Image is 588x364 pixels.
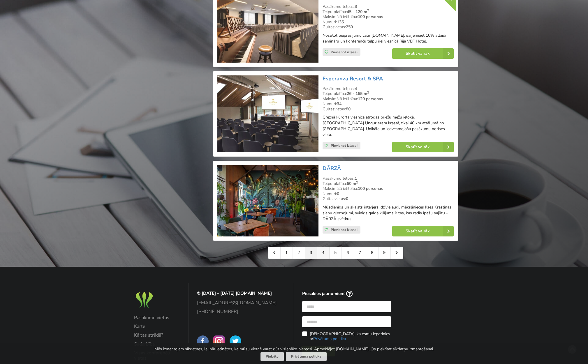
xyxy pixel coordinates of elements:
[323,4,454,9] div: Pasākumu telpas:
[197,300,286,305] a: [EMAIL_ADDRESS][DOMAIN_NAME]
[134,291,154,310] img: Baltic Meeting Rooms
[323,186,454,191] div: Maksimālā ietilpība:
[323,107,454,112] div: Gultasvietas:
[323,9,454,15] div: Telpu platība:
[323,91,454,96] div: Telpu platība:
[323,96,454,102] div: Maksimālā ietilpība:
[302,291,391,297] p: Piesakies jaunumiem!
[346,24,353,30] strong: 250
[260,352,284,361] button: Piekrītu
[323,181,454,186] div: Telpu platība:
[323,86,454,91] div: Pasākumu telpas:
[323,33,454,44] p: Nosūtot pieprasījumu caur [DOMAIN_NAME], saņemsiet 10% atlaidi semināru un konferenču telpu īrei ...
[323,14,454,20] div: Maksimālā ietilpība:
[337,191,339,197] strong: 0
[392,48,454,59] a: Skatīt vairāk
[355,86,357,91] strong: 4
[323,101,454,107] div: Numuri:
[317,247,330,259] a: 4
[323,196,454,202] div: Gultasvietas:
[281,247,293,259] a: 1
[331,227,358,232] span: Pievienot izlasei
[355,4,357,9] strong: 3
[323,75,383,82] a: Esperanza Resort & SPA
[358,14,383,20] strong: 100 personas
[323,24,454,30] div: Gultasvietas:
[331,143,358,148] span: Pievienot izlasei
[330,247,342,259] a: 5
[217,75,318,153] img: Viesnīca | Viļņas apriņķis | Esperanza Resort & SPA
[323,20,454,25] div: Numuri:
[213,335,225,347] img: BalticMeetingRooms on Instagram
[286,352,327,361] a: Privātuma politika
[356,180,358,185] sup: 2
[367,90,369,95] sup: 2
[134,324,181,329] a: Karte
[337,101,341,107] strong: 34
[217,165,318,236] img: Restorāns, bārs | Ikšķile | DĀRZĀ
[367,8,369,13] sup: 2
[197,309,286,314] a: [PHONE_NUMBER]
[347,91,369,96] strong: 26 - 165 m
[197,291,286,296] p: © [DATE] - [DATE] [DOMAIN_NAME]
[355,176,357,181] strong: 1
[323,176,454,181] div: Pasākumu telpas:
[134,333,181,338] a: Kā tas strādā?
[342,247,354,259] a: 6
[323,204,454,222] p: Mūsdienīgs un skaists interjers, dzīvie augi, mākslinieces Ilzes Krastiņas sienu gleznojumi, svin...
[323,165,341,172] a: DĀRZĀ
[313,336,346,342] a: Privātuma politika
[230,335,241,347] img: BalticMeetingRooms on Twitter
[302,331,391,341] label: [DEMOGRAPHIC_DATA], ka esmu iepazinies ar
[346,106,351,112] strong: 80
[197,335,209,347] img: BalticMeetingRooms on Facebook
[331,50,358,54] span: Pievienot izlasei
[323,191,454,197] div: Numuri:
[366,247,378,259] a: 8
[347,181,358,186] strong: 60 m
[358,96,383,102] strong: 120 personas
[293,247,305,259] a: 2
[134,342,181,347] a: Sadarbība
[392,226,454,236] a: Skatīt vairāk
[337,19,344,25] strong: 135
[134,315,181,320] a: Pasākumu vietas
[346,196,348,202] strong: 0
[347,9,369,15] strong: 45 - 120 m
[305,247,317,259] a: 3
[392,142,454,152] a: Skatīt vairāk
[378,247,391,259] a: 9
[323,114,454,138] p: Greznā kūrorta viesnīca atrodas priežu mežu ielokā, [GEOGRAPHIC_DATA] Ungur ezera krastā, tikai 4...
[354,247,366,259] a: 7
[358,186,383,191] strong: 100 personas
